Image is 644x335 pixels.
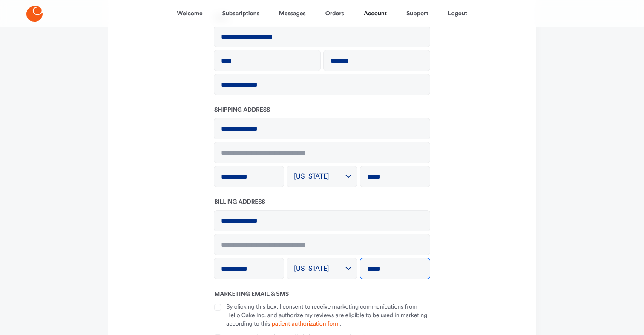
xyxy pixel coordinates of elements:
a: Account [364,3,387,24]
a: Messages [279,3,306,24]
a: Welcome [177,3,202,24]
h2: Marketing Email & SMS [214,290,430,298]
h2: Shipping address [214,106,430,114]
div: By clicking this box, I consent to receive marketing communications from Hello Cake Inc. and auth... [226,303,430,329]
a: Logout [448,3,467,24]
a: Subscriptions [222,3,259,24]
a: Support [406,3,428,24]
a: patient authorization form [271,321,339,327]
a: Orders [325,3,344,24]
h2: Billing address [214,198,430,206]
